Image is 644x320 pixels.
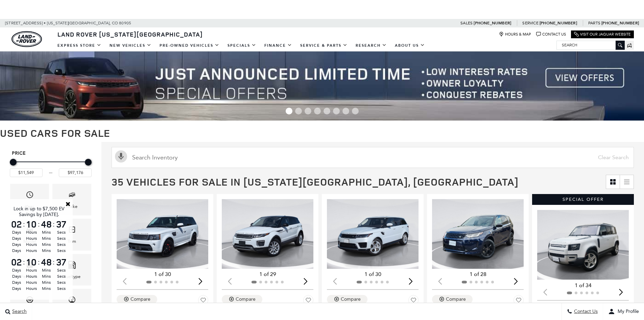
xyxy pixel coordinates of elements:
[615,309,639,315] span: My Profile
[38,257,40,267] span: :
[301,274,310,289] div: Next slide
[40,273,53,279] span: Mins
[557,41,624,49] input: Search
[55,229,68,235] span: Secs
[537,210,630,280] div: 1 / 2
[55,279,68,285] span: Secs
[55,285,68,292] span: Secs
[511,274,520,289] div: Next slide
[52,184,91,215] div: MakeMake
[10,309,27,315] span: Search
[10,273,23,279] span: Days
[10,248,23,254] span: Days
[65,201,71,207] a: Close
[236,296,256,302] div: Compare
[11,31,42,47] a: land-rover
[53,257,55,267] span: :
[432,199,525,269] div: 1 / 2
[574,32,631,37] a: Visit Our Jaguar Website
[112,19,118,27] span: CO
[55,235,68,241] span: Secs
[25,229,38,235] span: Hours
[53,40,429,51] nav: Main Navigation
[460,21,473,25] span: Sales
[10,241,23,248] span: Days
[40,267,53,273] span: Mins
[57,30,203,38] span: Land Rover [US_STATE][GEOGRAPHIC_DATA]
[324,108,330,114] span: Go to slide 5
[391,40,429,51] a: About Us
[303,295,313,308] button: Save Vehicle
[53,30,207,38] a: Land Rover [US_STATE][GEOGRAPHIC_DATA]
[352,108,359,114] span: Go to slide 8
[10,285,23,292] span: Days
[11,31,42,47] img: Land Rover
[286,108,292,114] span: Go to slide 1
[115,150,127,163] svg: Click to toggle on voice search
[12,150,90,156] h5: Price
[59,168,92,177] input: Maximum
[23,219,25,229] span: :
[112,147,634,168] input: Search Inventory
[408,295,419,308] button: Save Vehicle
[522,21,538,25] span: Service
[55,267,68,273] span: Secs
[112,175,519,189] span: 35 Vehicles for Sale in [US_STATE][GEOGRAPHIC_DATA], [GEOGRAPHIC_DATA]
[25,273,38,279] span: Hours
[25,248,38,254] span: Hours
[537,210,630,280] img: 2020 Land Rover Defender 110 SE 1
[55,257,68,267] span: 37
[499,32,531,37] a: Hours & Map
[603,303,644,320] button: Open user profile menu
[536,32,566,37] a: Contact Us
[55,273,68,279] span: Secs
[222,271,313,278] div: 1 of 29
[406,274,415,289] div: Next slide
[10,159,17,166] div: Minimum Price
[474,20,511,26] a: [PHONE_NUMBER]
[55,248,68,254] span: Secs
[40,248,53,254] span: Mins
[25,285,38,292] span: Hours
[222,199,314,269] img: 2017 Land Rover Range Rover Evoque SE 1
[333,108,340,114] span: Go to slide 6
[119,19,131,27] span: 80905
[196,274,205,289] div: Next slide
[601,20,639,26] a: [PHONE_NUMBER]
[117,199,209,269] img: 2013 Land Rover Range Rover Sport Supercharged 1
[616,285,625,300] div: Next slide
[40,235,53,241] span: Mins
[25,235,38,241] span: Hours
[53,219,55,229] span: :
[588,21,600,25] span: Parts
[10,267,23,273] span: Days
[53,40,105,51] a: EXPRESS STORE
[26,294,34,308] span: Transmission
[40,285,53,292] span: Mins
[40,219,53,229] span: 48
[38,219,40,229] span: :
[10,156,92,177] div: Price
[130,296,150,302] div: Compare
[327,199,420,269] img: 2018 Land Rover Range Rover Sport HSE 1
[85,159,92,166] div: Maximum Price
[10,257,23,267] span: 02
[540,20,577,26] a: [PHONE_NUMBER]
[117,271,208,278] div: 1 of 30
[432,295,473,304] button: Compare Vehicle
[105,40,156,51] a: New Vehicles
[532,194,634,205] div: Special Offer
[156,40,223,51] a: Pre-Owned Vehicles
[25,241,38,248] span: Hours
[537,282,629,289] div: 1 of 34
[14,206,65,217] span: Lock in up to $7,500 EV Savings by [DATE].
[295,108,302,114] span: Go to slide 2
[446,296,466,302] div: Compare
[342,108,349,114] span: Go to slide 7
[25,267,38,273] span: Hours
[40,257,53,267] span: 48
[117,295,157,304] button: Compare Vehicle
[327,271,419,278] div: 1 of 30
[572,309,598,315] span: Contact Us
[10,219,23,229] span: 02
